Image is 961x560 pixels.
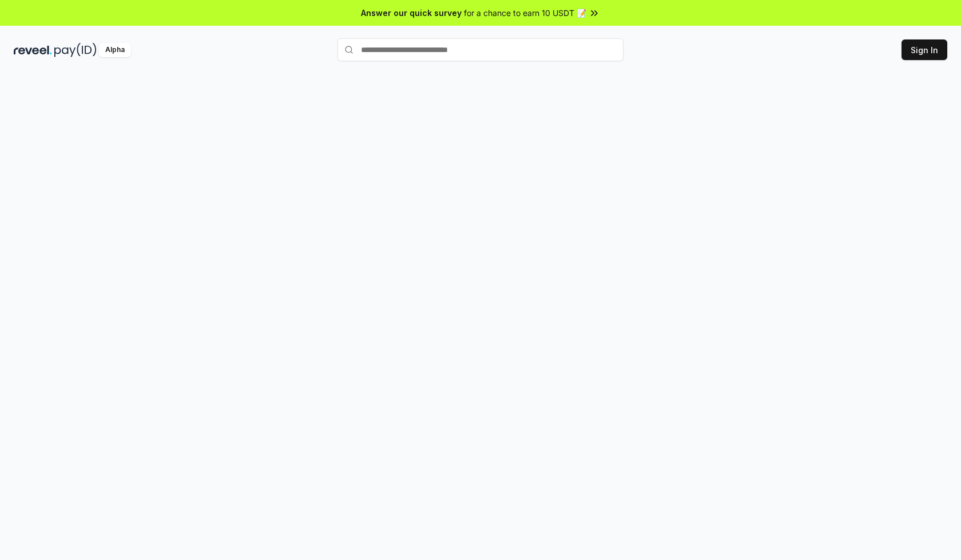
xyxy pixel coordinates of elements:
[99,43,131,57] div: Alpha
[464,7,586,19] span: for a chance to earn 10 USDT 📝
[361,7,462,19] span: Answer our quick survey
[902,39,947,60] button: Sign In
[54,43,97,57] img: pay_id
[14,43,52,57] img: reveel_dark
